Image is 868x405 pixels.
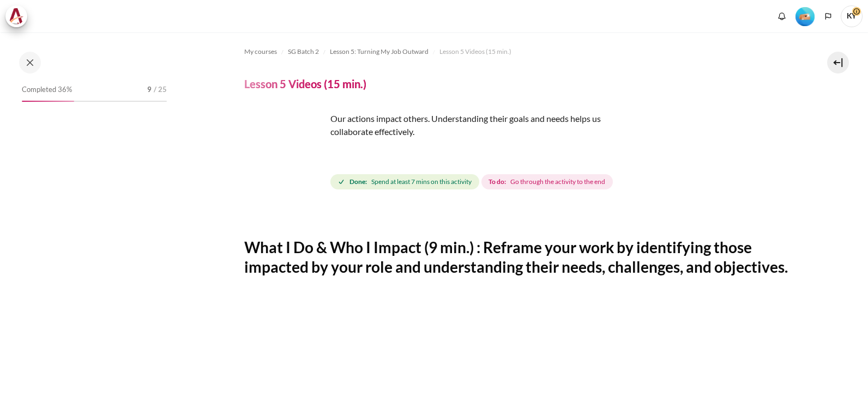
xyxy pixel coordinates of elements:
[371,177,472,187] span: Spend at least 7 mins on this activity
[5,5,33,27] a: Architeck Architeck
[22,84,72,95] span: Completed 36%
[510,177,605,187] span: Go through the activity to the end
[288,47,319,57] span: SG Batch 2
[330,47,429,57] span: Lesson 5: Turning My Job Outward
[244,47,277,57] span: My courses
[147,84,152,95] span: 9
[154,84,167,95] span: / 25
[349,177,367,187] strong: Done:
[244,112,326,194] img: srdr
[244,77,366,91] h4: Lesson 5 Videos (15 min.)
[330,45,429,58] a: Lesson 5: Turning My Job Outward
[791,6,819,26] a: Level #2
[330,172,615,192] div: Completion requirements for Lesson 5 Videos (15 min.)
[439,47,511,57] span: Lesson 5 Videos (15 min.)
[9,8,24,24] img: Architeck
[244,237,791,277] h2: What I Do & Who I Impact (9 min.) : Reframe your work by identifying those impacted by your role ...
[841,5,863,27] a: User menu
[774,8,790,24] div: Show notification window with no new notifications
[439,45,511,58] a: Lesson 5 Videos (15 min.)
[22,101,74,102] div: 36%
[795,6,815,26] div: Level #2
[841,5,863,27] span: KY
[820,8,836,24] button: Languages
[795,7,815,26] img: Level #2
[244,45,277,58] a: My courses
[489,177,506,187] strong: To do:
[244,43,791,60] nav: Navigation bar
[288,45,319,58] a: SG Batch 2
[244,112,626,138] p: Our actions impact others. Understanding their goals and needs helps us collaborate effectively.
